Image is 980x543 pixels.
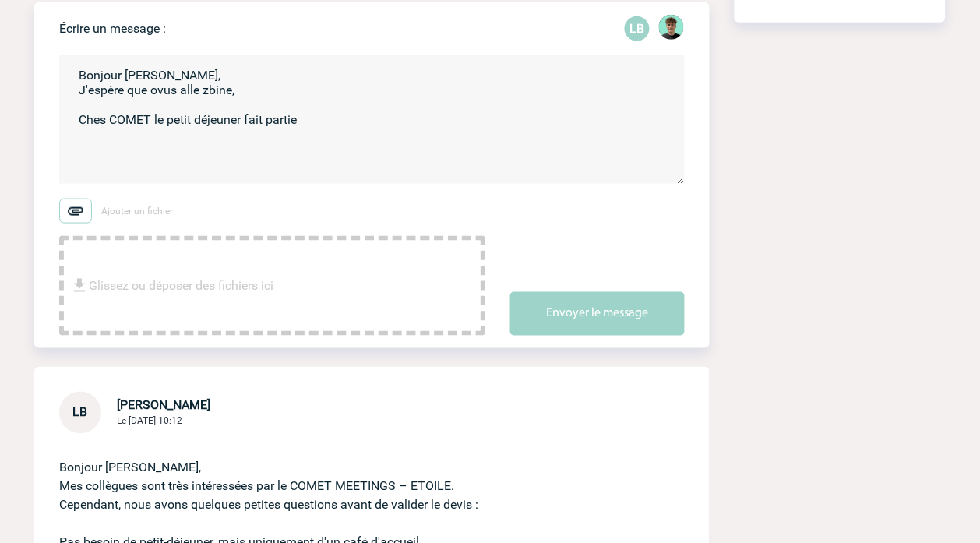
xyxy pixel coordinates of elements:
span: [PERSON_NAME] [117,398,210,413]
span: Ajouter un fichier [101,206,173,217]
span: LB [73,405,88,420]
div: Victor KALB [659,15,684,43]
p: LB [625,16,650,41]
div: Laurence BOUCHER [625,16,650,41]
span: Le [DATE] 10:12 [117,416,182,427]
img: 131612-0.png [659,15,684,40]
p: Écrire un message : [59,21,166,36]
button: Envoyer le message [510,292,685,336]
img: file_download.svg [70,277,89,295]
span: Glissez ou déposer des fichiers ici [89,247,273,325]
